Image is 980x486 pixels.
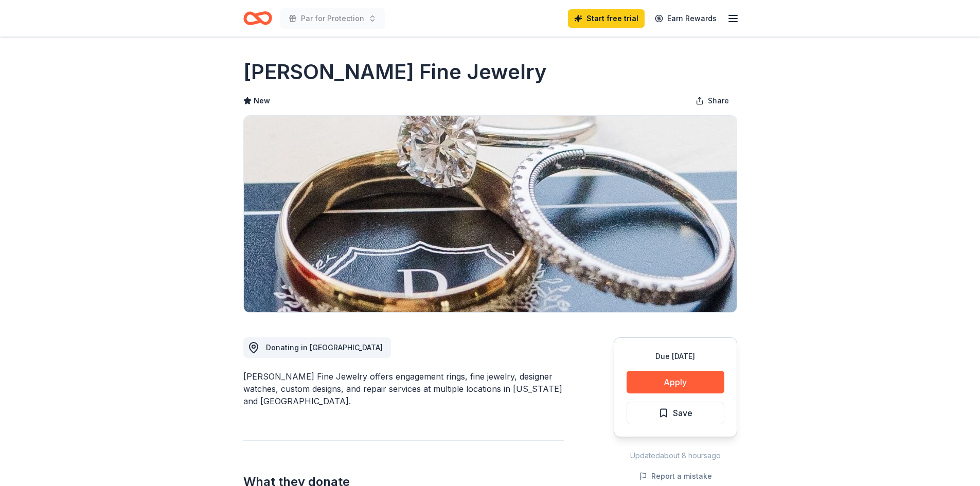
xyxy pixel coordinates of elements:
[280,8,385,29] button: Par for Protection
[649,9,723,28] a: Earn Rewards
[568,9,645,28] a: Start free trial
[627,371,724,393] button: Apply
[627,402,724,424] button: Save
[254,95,270,107] span: New
[243,58,547,86] h1: [PERSON_NAME] Fine Jewelry
[708,95,729,107] span: Share
[243,6,272,30] a: Home
[639,470,712,482] button: Report a mistake
[266,343,383,352] span: Donating in [GEOGRAPHIC_DATA]
[687,91,737,111] button: Share
[614,449,737,462] div: Updated about 8 hours ago
[243,370,564,407] div: [PERSON_NAME] Fine Jewelry offers engagement rings, fine jewelry, designer watches, custom design...
[301,12,364,25] span: Par for Protection
[627,350,724,363] div: Due [DATE]
[673,406,692,420] span: Save
[244,116,737,312] img: Image for Bailey's Fine Jewelry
